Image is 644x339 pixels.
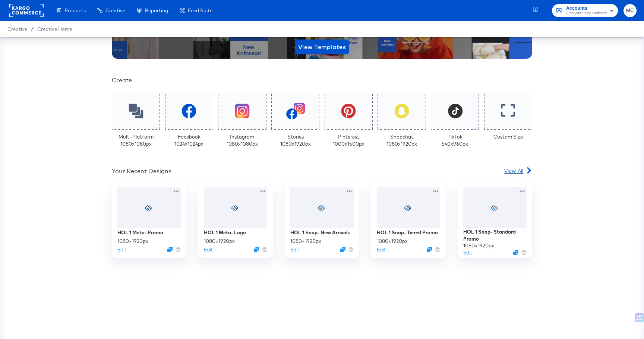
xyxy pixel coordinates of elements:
button: Edit [117,246,126,253]
svg: Duplicate [513,250,518,255]
button: MC [624,4,637,17]
span: View All [504,167,523,174]
span: Reporting [145,7,168,13]
div: Snapchat 1080 x 1920 px [386,133,417,147]
div: Your Recent Designs [112,167,171,175]
span: Products [64,7,86,13]
span: Creative [105,7,125,13]
svg: Duplicate [340,247,345,252]
div: Custom Size [493,133,523,140]
div: HOL 1 Snap- Tiered Promo1080×1920pxEditDuplicate [371,183,446,258]
div: 1080 × 1920 px [117,238,148,245]
div: HOL 1 Meta- Promo1080×1920pxEditDuplicate [112,183,186,258]
div: Instagram 1080 x 1080 px [227,133,258,147]
div: Facebook 1024 x 1024 px [174,133,203,147]
span: View Templates [298,42,346,52]
div: HOL 1 Meta- Promo [117,229,163,236]
div: HOL 1 Snap- New Arrivals [290,229,350,236]
div: 1080 × 1920 px [377,238,408,245]
svg: Duplicate [254,247,259,252]
div: HOL 1 Meta- Logo [204,229,246,236]
div: 1080 × 1920 px [290,238,321,245]
span: MC [626,6,634,15]
div: HOL 1 Meta- Logo1080×1920pxEditDuplicate [198,183,273,258]
button: AccountsAmerican Eagle Outfitters [552,4,618,17]
div: 1080 × 1920 px [463,242,494,249]
div: 1080 × 1920 px [204,238,235,245]
button: View Templates [295,39,349,54]
div: HOL 1 Snap- Tiered Promo [377,229,438,236]
a: Creative Home [37,26,72,32]
div: Pinterest 1000 x 1500 px [333,133,364,147]
div: TikTok 540 x 960 px [442,133,468,147]
svg: Duplicate [427,247,432,252]
button: Edit [463,249,472,256]
button: Edit [290,246,299,253]
div: Create [112,76,532,85]
div: Stories 1080 x 1920 px [280,133,311,147]
span: / [27,26,37,32]
div: HOL 1 Snap- Standard Promo [463,228,527,242]
span: American Eagle Outfitters [566,10,607,16]
span: Accounts [566,4,607,12]
div: HOL 1 Snap- Standard Promo1080×1920pxEditDuplicate [458,183,532,258]
button: Edit [377,246,385,253]
button: Edit [204,246,212,253]
div: HOL 1 Snap- New Arrivals1080×1920pxEditDuplicate [285,183,359,258]
span: Feed Suite [188,7,212,13]
div: Multi-Platform 1080 x 1080 px [119,133,154,147]
span: Creative [7,26,27,32]
svg: Duplicate [167,247,173,252]
a: View All [504,167,532,178]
